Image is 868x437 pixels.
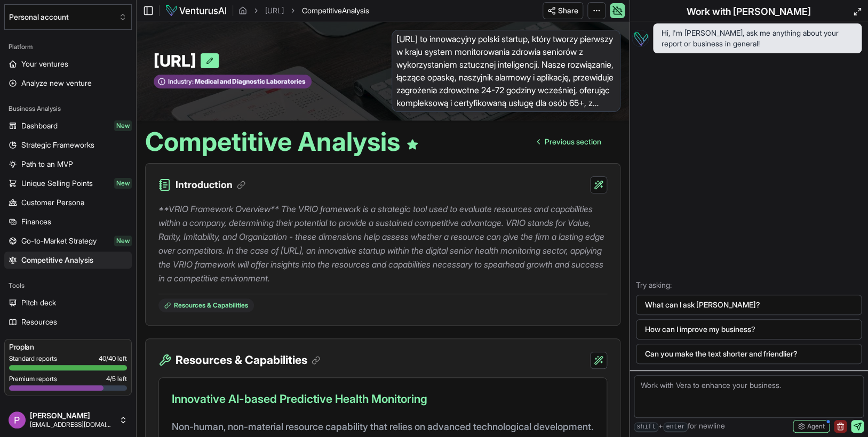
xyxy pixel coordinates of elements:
h3: Introduction [176,177,245,192]
h3: Innovative AI-based Predictive Health Monitoring [172,391,594,412]
span: Dashboard [21,120,58,131]
a: Go to previous page [529,131,610,152]
span: New [114,120,132,131]
span: New [114,178,132,189]
span: Path to an MVP [21,159,73,169]
span: Unique Selling Points [21,178,93,189]
p: **VRIO Framework Overview** The VRIO framework is a strategic tool used to evaluate resources and... [158,202,607,285]
a: Path to an MVP [4,156,132,173]
h2: Work with [PERSON_NAME] [687,4,811,19]
span: Analyze new venture [21,78,92,88]
a: Pitch deck [4,294,132,311]
span: Standard reports [9,354,57,363]
span: Medical and Diagnostic Laboratories [194,77,306,86]
span: [PERSON_NAME] [30,411,115,420]
span: 40 / 40 left [99,354,127,363]
div: Tools [4,277,132,294]
kbd: enter [663,422,688,432]
a: Your ventures [4,55,132,72]
nav: pagination [529,131,610,152]
span: Analysis [342,6,369,15]
a: Unique Selling PointsNew [4,175,132,192]
a: Strategic Frameworks [4,136,132,153]
a: Customer Persona [4,194,132,211]
button: Share [543,2,583,19]
span: [URL] [154,51,201,70]
span: Your ventures [21,59,68,69]
span: Strategic Frameworks [21,140,94,150]
span: Go-to-Market Strategy [21,236,97,246]
span: [URL] to innowacyjny polski startup, który tworzy pierwszy w kraju system monitorowania zdrowia s... [392,30,621,112]
span: Hi, I'm [PERSON_NAME], ask me anything about your report or business in general! [662,28,853,49]
a: Resources & Capabilities [158,298,254,312]
span: Previous section [545,136,601,147]
h3: Pro plan [9,342,127,352]
span: Pitch deck [21,297,56,308]
p: Try asking: [636,280,862,290]
span: Industry: [168,77,194,86]
button: Can you make the text shorter and friendlier? [636,344,862,364]
a: [URL] [265,5,284,16]
span: Premium reports [9,375,57,383]
span: Customer Persona [21,197,84,208]
span: Finances [21,216,51,227]
span: 4 / 5 left [106,375,127,383]
button: How can I improve my business? [636,319,862,339]
button: [PERSON_NAME][EMAIL_ADDRESS][DOMAIN_NAME] [4,407,132,433]
kbd: shift [634,422,658,432]
h3: Resources & Capabilities [176,352,320,369]
div: Business Analysis [4,100,132,117]
button: Select an organization [4,4,132,30]
button: Agent [793,420,830,433]
h1: Competitive Analysis [145,129,419,155]
img: Vera [632,30,649,47]
a: Competitive Analysis [4,252,132,269]
nav: breadcrumb [238,5,369,16]
span: Share [558,5,578,16]
span: Resources [21,317,57,327]
div: Platform [4,38,132,55]
a: Resources [4,313,132,330]
a: DashboardNew [4,117,132,134]
button: Industry:Medical and Diagnostic Laboratories [154,75,312,89]
span: Agent [807,422,825,431]
a: Finances [4,213,132,230]
a: Analyze new venture [4,75,132,92]
span: + for newline [634,420,725,432]
img: logo [165,4,227,17]
span: New [114,236,132,246]
span: [EMAIL_ADDRESS][DOMAIN_NAME] [30,420,115,429]
button: What can I ask [PERSON_NAME]? [636,295,862,315]
a: Go-to-Market StrategyNew [4,232,132,249]
span: CompetitiveAnalysis [302,5,369,16]
span: Competitive Analysis [21,255,93,265]
img: ACg8ocIEZRFZ5eBGSrY8tHziHwGPNd-iD6-Ddmo02jE_QtJG7XFTow=s96-c [9,411,26,428]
